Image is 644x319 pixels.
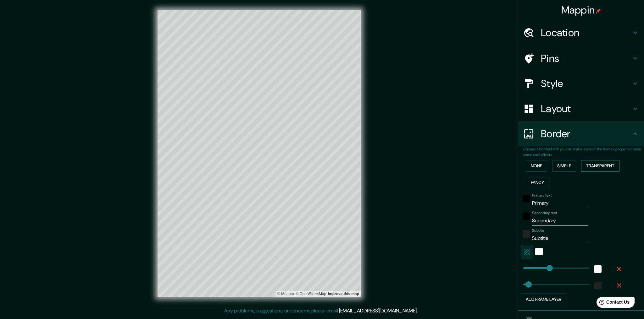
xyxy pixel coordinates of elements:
[535,248,543,255] button: white
[296,292,326,296] a: OpenStreetMap
[277,292,295,296] a: Mapbox
[541,102,631,115] h4: Layout
[541,26,631,39] h4: Location
[523,230,530,238] button: color-222222
[581,160,619,172] button: Transparent
[526,177,549,188] button: Fancy
[594,282,602,289] button: color-222222
[518,121,644,146] div: Border
[594,265,602,273] button: white
[328,292,359,296] a: Map feedback
[521,294,566,305] button: Add frame layer
[541,77,631,90] h4: Style
[419,307,420,315] div: .
[518,96,644,121] div: Layout
[418,307,419,315] div: .
[518,71,644,96] div: Style
[541,127,631,140] h4: Border
[561,4,601,16] h4: Mappin
[551,147,558,152] b: Hint
[532,228,544,233] label: Subtitle
[596,8,601,14] img: pin-icon.png
[532,193,552,198] label: Primary text
[526,160,547,172] button: None
[532,210,557,216] label: Secondary text
[541,52,631,65] h4: Pins
[518,20,644,45] div: Location
[523,146,644,158] p: Choose a border. : you can make layers of the frame opaque to create some cool effects.
[588,295,637,312] iframe: Help widget launcher
[224,307,418,315] p: Any problems, suggestions, or concerns please email .
[339,307,417,314] a: [EMAIL_ADDRESS][DOMAIN_NAME]
[552,160,576,172] button: Simple
[523,195,530,203] button: black
[518,46,644,71] div: Pins
[523,213,530,220] button: black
